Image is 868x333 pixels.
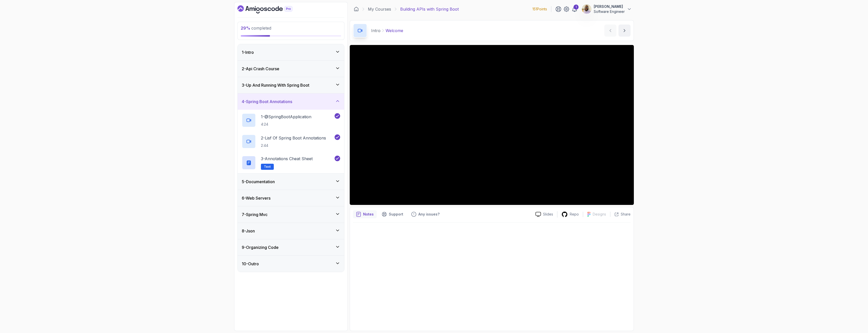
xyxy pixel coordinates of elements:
[242,113,340,127] button: 1-@SpringBootApplication4:24
[557,211,583,218] a: Repo
[238,93,344,110] button: 4-Spring Boot Annotations
[379,210,406,218] button: Support button
[594,4,625,9] p: [PERSON_NAME]
[238,190,344,206] button: 6-Web Servers
[242,66,279,72] h3: 2 - Api Crash Course
[593,212,606,217] p: Designs
[261,122,311,127] p: 4:24
[242,261,259,267] h3: 10 - Outro
[238,223,344,239] button: 8-Json
[582,4,632,14] button: user profile image[PERSON_NAME]Software Engineer
[531,212,557,217] a: Slides
[389,212,403,217] p: Support
[618,25,631,37] button: next content
[621,212,631,217] p: Share
[532,7,547,12] p: 151 Points
[237,5,304,13] a: Dashboard
[238,174,344,190] button: 5-Documentation
[238,61,344,77] button: 2-Api Crash Course
[261,114,311,120] p: 1 - @SpringBootApplication
[400,6,459,12] p: Building APIs with Spring Boot
[572,6,578,12] a: 1
[242,228,255,234] h3: 8 - Json
[386,28,403,34] p: Welcome
[570,212,579,217] p: Repo
[543,212,553,217] p: Slides
[350,45,634,205] iframe: 1 - Hi
[582,4,591,14] img: user profile image
[242,211,267,218] h3: 7 - Spring Mvc
[242,195,270,201] h3: 6 - Web Servers
[261,143,326,148] p: 2:44
[242,82,309,88] h3: 3 - Up And Running With Spring Boot
[241,26,250,31] span: 29 %
[238,256,344,272] button: 10-Outro
[242,99,292,105] h3: 4 - Spring Boot Annotations
[594,9,625,14] p: Software Engineer
[368,6,391,12] a: My Courses
[238,206,344,223] button: 7-Spring Mvc
[353,210,377,218] button: notes button
[238,77,344,93] button: 3-Up And Running With Spring Boot
[371,28,381,34] p: Intro
[408,210,443,218] button: Feedback button
[261,156,313,162] p: 3 - Annotations Cheat Sheet
[604,25,616,37] button: previous content
[238,239,344,255] button: 9-Organizing Code
[242,134,340,149] button: 2-Lisf Of Spring Boot Annotations2:44
[242,49,254,55] h3: 1 - Intro
[242,179,275,185] h3: 5 - Documentation
[242,244,279,250] h3: 9 - Organizing Code
[363,212,374,217] p: Notes
[242,156,340,170] button: 3-Annotations Cheat SheetText
[354,7,359,12] a: Dashboard
[418,212,440,217] p: Any issues?
[241,26,271,31] span: completed
[264,165,271,169] span: Text
[238,44,344,60] button: 1-Intro
[261,135,326,141] p: 2 - Lisf Of Spring Boot Annotations
[610,212,631,217] button: Share
[574,5,579,10] div: 1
